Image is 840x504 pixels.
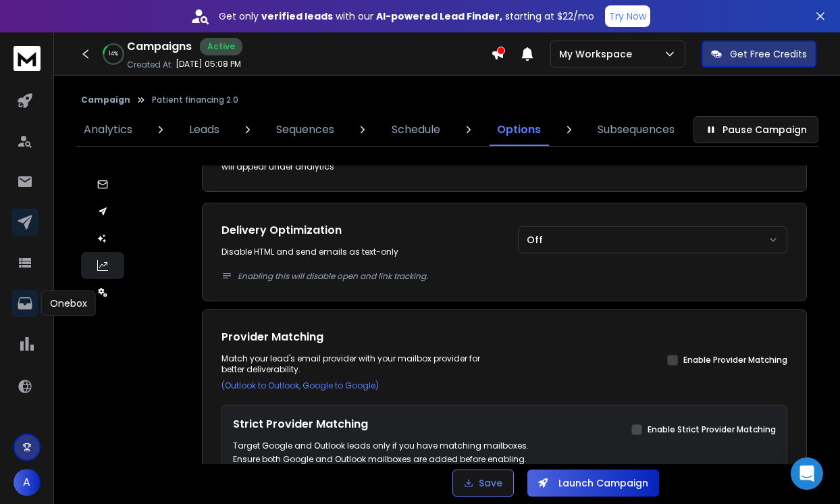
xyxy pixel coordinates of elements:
[200,38,242,55] div: Active
[14,469,41,496] button: A
[76,114,140,146] a: Analytics
[791,457,823,490] div: Open Intercom Messenger
[268,114,342,146] a: Sequences
[276,122,334,138] p: Sequences
[127,59,173,70] p: Created At:
[693,116,818,143] button: Pause Campaign
[559,47,637,61] p: My Workspace
[702,41,816,68] button: Get Free Credits
[221,353,491,375] p: Match your lead's email provider with your mailbox provider for better deliverability.
[81,95,130,105] button: Campaign
[221,222,342,238] p: Delivery Optimization
[221,329,491,345] h1: Provider Matching
[518,226,787,253] button: Off
[233,416,529,432] h1: Strict Provider Matching
[233,440,529,451] p: Target Google and Outlook leads only if you have matching mailboxes.
[730,47,807,61] p: Get Free Credits
[261,9,333,23] strong: verified leads
[127,39,192,55] h1: Campaigns
[176,59,241,70] p: [DATE] 05:08 PM
[109,50,118,58] p: 14 %
[609,9,646,23] p: Try Now
[189,122,219,138] p: Leads
[605,5,650,27] button: Try Now
[221,247,491,257] div: Disable HTML and send emails as text-only
[683,355,787,366] label: Enable Provider Matching
[589,114,683,146] a: Subsequences
[84,122,132,138] p: Analytics
[648,424,776,435] label: Enable Strict Provider Matching
[598,122,675,138] p: Subsequences
[489,114,549,146] a: Options
[233,454,529,465] p: Ensure both Google and Outlook mailboxes are added before enabling.
[497,122,541,138] p: Options
[527,470,659,497] button: Launch Campaign
[384,114,448,146] a: Schedule
[219,9,594,23] p: Get only with our starting at $22/mo
[181,114,228,146] a: Leads
[452,470,514,497] button: Save
[41,291,96,316] div: Onebox
[376,9,502,23] strong: AI-powered Lead Finder,
[152,95,238,105] p: Patient financing 2.0
[14,46,41,71] img: logo
[221,380,491,391] p: (Outlook to Outlook, Google to Google)
[238,271,787,282] p: Enabling this will disable open and link tracking .
[392,122,440,138] p: Schedule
